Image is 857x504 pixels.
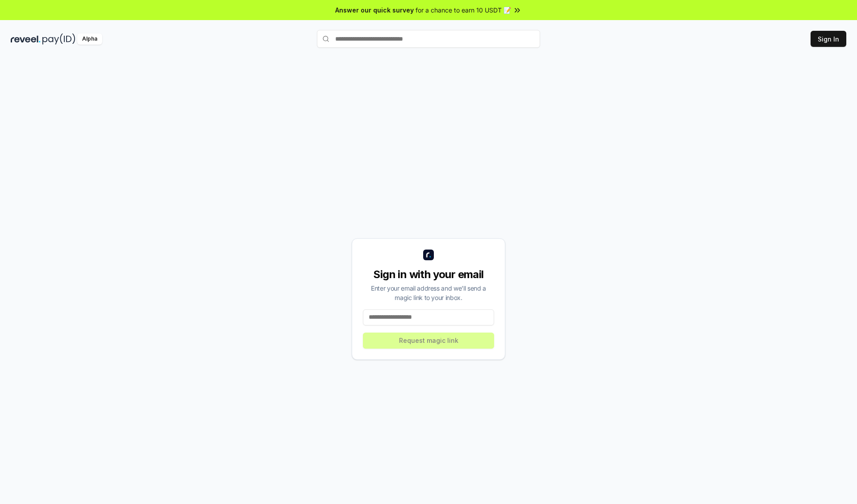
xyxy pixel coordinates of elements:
div: Enter your email address and we’ll send a magic link to your inbox. [363,283,494,302]
span: Answer our quick survey [335,5,414,15]
div: Sign in with your email [363,267,494,282]
span: for a chance to earn 10 USDT 📝 [416,5,511,15]
div: Alpha [77,33,102,45]
button: Sign In [811,31,846,47]
img: pay_id [42,33,75,45]
img: reveel_dark [11,33,41,45]
img: logo_small [423,250,434,260]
